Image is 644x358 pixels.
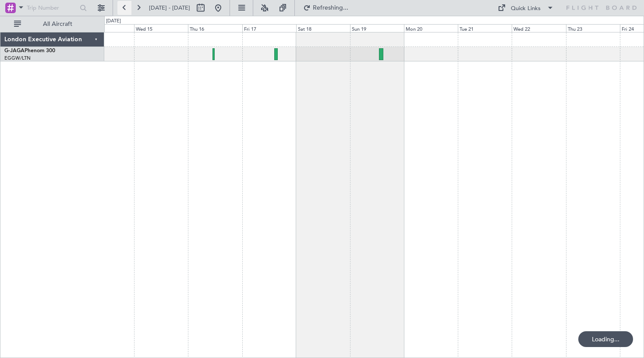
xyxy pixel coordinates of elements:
[511,4,541,13] div: Quick Links
[312,5,349,11] span: Refreshing...
[242,24,296,32] div: Fri 17
[296,24,350,32] div: Sat 18
[458,24,512,32] div: Tue 21
[4,48,55,54] a: G-JAGAPhenom 300
[578,331,633,347] div: Loading...
[27,1,77,14] input: Trip Number
[23,21,92,27] span: All Aircraft
[10,17,95,31] button: All Aircraft
[512,24,566,32] div: Wed 22
[299,1,352,15] button: Refreshing...
[188,24,242,32] div: Thu 16
[149,4,190,12] span: [DATE] - [DATE]
[4,55,31,61] a: EGGW/LTN
[4,48,25,54] span: G-JAGA
[80,24,134,32] div: Tue 14
[106,18,121,25] div: [DATE]
[566,24,620,32] div: Thu 23
[493,1,558,15] button: Quick Links
[350,24,404,32] div: Sun 19
[134,24,188,32] div: Wed 15
[404,24,458,32] div: Mon 20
